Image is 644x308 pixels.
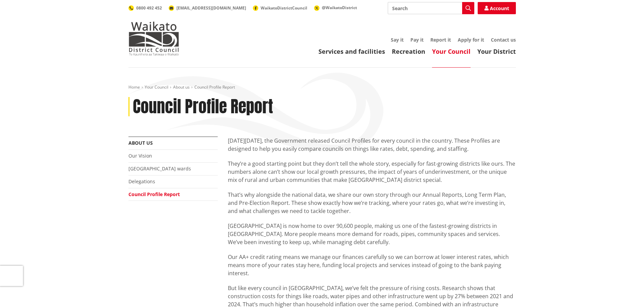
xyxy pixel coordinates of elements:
span: 0800 492 452 [136,5,162,11]
a: About us [128,140,153,146]
nav: breadcrumb [128,85,516,90]
a: 0800 492 452 [128,5,162,11]
a: Recreation [392,47,425,55]
a: Your Council [432,47,471,55]
a: Say it [391,37,404,43]
a: Our Vision [128,152,152,159]
span: [EMAIL_ADDRESS][DOMAIN_NAME] [176,5,246,11]
a: [EMAIL_ADDRESS][DOMAIN_NAME] [169,5,246,11]
span: WaikatoDistrictCouncil [261,5,307,11]
a: Services and facilities [318,47,385,55]
a: Your District [477,47,516,55]
h1: Council Profile Report [133,97,273,117]
a: Apply for it [458,37,484,43]
span: [DATE][DATE], the Government released Council Profiles for every council in the country. These Pr... [228,137,500,152]
a: WaikatoDistrictCouncil [253,5,307,11]
p: That’s why alongside the national data, we share our own story through our Annual Reports, Long T... [228,191,516,215]
img: Waikato District Council - Te Kaunihera aa Takiwaa o Waikato [128,22,179,55]
a: @WaikatoDistrict [314,5,357,10]
input: Search input [388,2,474,14]
a: Pay it [410,37,424,43]
a: [GEOGRAPHIC_DATA] wards [128,165,191,172]
span: @WaikatoDistrict [322,5,357,10]
a: Contact us [491,37,516,43]
p: [GEOGRAPHIC_DATA] is now home to over 90,600 people, making us one of the fastest-growing distric... [228,222,516,246]
a: Council Profile Report [128,191,180,197]
a: Report it [430,37,451,43]
a: Your Council [145,84,168,90]
span: Council Profile Report [194,84,235,90]
p: Our AA+ credit rating means we manage our finances carefully so we can borrow at lower interest r... [228,253,516,277]
a: Account [478,2,516,14]
a: About us [173,84,190,90]
a: Home [128,84,140,90]
p: They’re a good starting point but they don’t tell the whole story, especially for fast-growing di... [228,160,516,184]
a: Delegations [128,178,155,185]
